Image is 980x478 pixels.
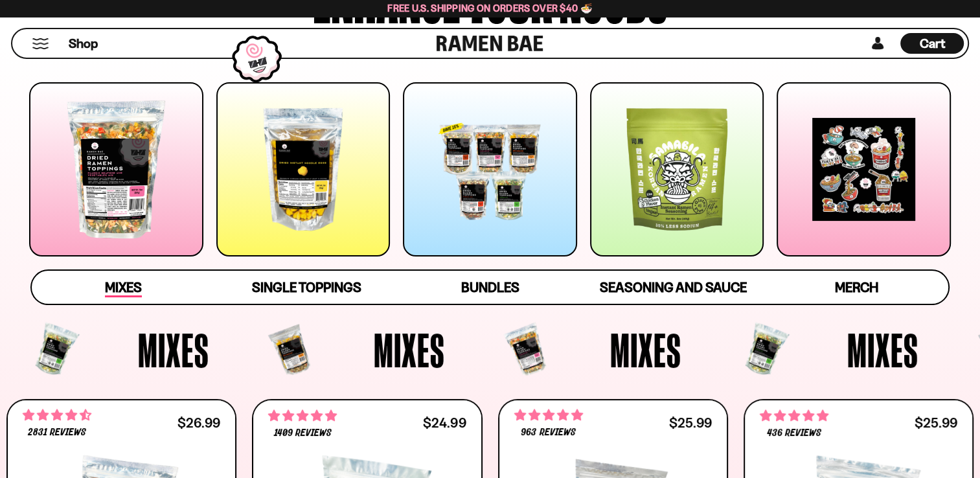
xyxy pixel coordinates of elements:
span: Cart [920,36,945,51]
span: Bundles [461,279,519,295]
button: Mobile Menu Trigger [32,38,49,49]
span: 4.76 stars [760,407,828,424]
span: Mixes [847,326,918,374]
span: Merch [835,279,878,295]
a: Shop [69,33,98,54]
a: Single Toppings [215,271,398,304]
span: 4.75 stars [514,407,583,424]
div: $25.99 [915,416,957,429]
span: 963 reviews [521,427,575,438]
span: Mixes [374,326,445,374]
div: $26.99 [177,416,220,429]
span: 4.76 stars [268,407,337,424]
div: $25.99 [669,416,712,429]
a: Seasoning and Sauce [582,271,765,304]
span: Mixes [610,326,681,374]
span: Shop [69,35,98,52]
span: 436 reviews [767,428,821,438]
span: 2831 reviews [28,427,86,438]
span: Seasoning and Sauce [600,279,747,295]
span: Single Toppings [252,279,361,295]
div: Cart [900,29,964,58]
span: Mixes [105,279,142,297]
a: Mixes [32,271,215,304]
div: $24.99 [423,416,466,429]
a: Merch [765,271,948,304]
span: Free U.S. Shipping on Orders over $40 🍜 [387,2,593,14]
span: 1409 reviews [274,428,332,438]
a: Bundles [398,271,582,304]
span: Mixes [137,326,209,374]
span: 4.68 stars [23,407,91,424]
